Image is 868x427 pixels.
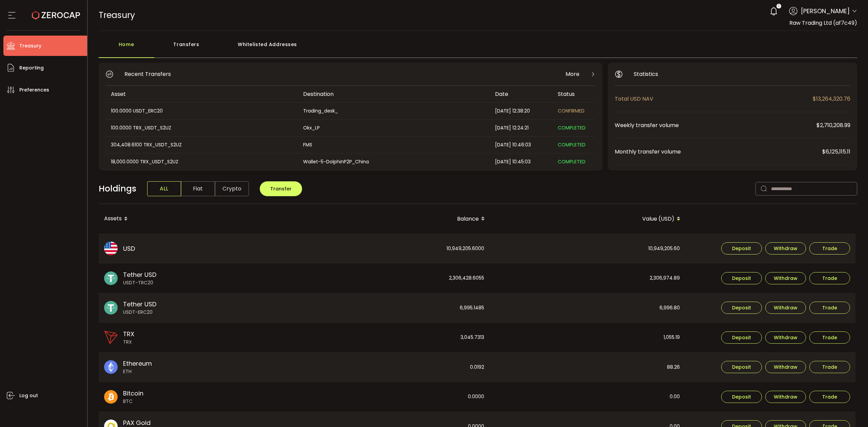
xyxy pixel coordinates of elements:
[765,331,806,344] button: Withdraw
[105,107,297,115] div: 100.0000 USDT_ERC20
[721,302,762,314] button: Deposit
[490,213,686,225] div: Value (USD)
[260,181,302,196] button: Transfer
[295,234,490,263] div: 10,949,205.6000
[295,293,490,323] div: 6,995.1485
[765,242,806,255] button: Withdraw
[99,38,154,58] div: Home
[147,181,181,196] span: ALL
[558,124,586,131] span: COMPLETED
[154,38,219,58] div: Transfers
[99,213,295,225] div: Assets
[732,246,751,251] span: Deposit
[298,107,489,115] div: Trading_desk_
[105,158,297,166] div: 18,000.0000 TRX_USDT_S2UZ
[615,121,816,129] span: Weekly transfer volume
[104,331,118,344] img: trx_portfolio.png
[490,107,552,115] div: [DATE] 12:38:20
[816,121,850,129] span: $2,710,208.99
[123,279,156,286] span: USDT-TRC20
[615,147,822,156] span: Monthly transfer volume
[105,124,297,132] div: 100.0000 TRX_USDT_S2UZ
[732,305,751,310] span: Deposit
[774,276,797,281] span: Withdraw
[19,41,41,51] span: Treasury
[295,353,490,382] div: 0.0192
[809,302,850,314] button: Trade
[490,382,685,412] div: 0.00
[123,359,152,368] span: Ethereum
[834,394,868,427] iframe: Chat Widget
[822,335,837,340] span: Trade
[99,9,135,21] span: Treasury
[765,391,806,403] button: Withdraw
[123,270,156,279] span: Tether USD
[105,141,297,149] div: 304,408.6100 TRX_USDT_S2UZ
[123,339,134,346] span: TRX
[558,141,586,148] span: COMPLETED
[104,390,118,404] img: btc_portfolio.svg
[809,242,850,255] button: Trade
[822,365,837,369] span: Trade
[19,63,44,73] span: Reporting
[634,70,658,78] span: Statistics
[181,181,215,196] span: Fiat
[774,335,797,340] span: Withdraw
[732,276,751,281] span: Deposit
[615,95,813,103] span: Total USD NAV
[298,141,489,149] div: FMS
[123,244,135,253] span: USD
[123,300,156,309] span: Tether USD
[809,391,850,403] button: Trade
[490,353,685,382] div: 88.26
[774,394,797,399] span: Withdraw
[104,360,118,374] img: eth_portfolio.svg
[295,213,490,225] div: Balance
[765,361,806,373] button: Withdraw
[124,70,171,78] span: Recent Transfers
[19,391,38,401] span: Log out
[774,305,797,310] span: Withdraw
[490,234,685,263] div: 10,949,205.60
[566,70,579,78] span: More
[295,382,490,412] div: 0.0000
[809,361,850,373] button: Trade
[732,394,751,399] span: Deposit
[19,85,49,95] span: Preferences
[809,272,850,284] button: Trade
[490,323,685,352] div: 1,055.19
[215,181,249,196] span: Crypto
[295,263,490,293] div: 2,306,428.6055
[123,389,143,398] span: Bitcoin
[490,263,685,293] div: 2,306,974.89
[822,305,837,310] span: Trade
[123,398,143,405] span: BTC
[104,242,118,255] img: usd_portfolio.svg
[104,271,118,285] img: usdt_portfolio.svg
[774,246,797,251] span: Withdraw
[732,335,751,340] span: Deposit
[295,323,490,352] div: 3,045.7313
[219,38,316,58] div: Whitelisted Addresses
[721,391,762,403] button: Deposit
[123,368,152,375] span: ETH
[490,141,552,149] div: [DATE] 10:46:03
[822,147,850,156] span: $6,125,115.11
[813,95,850,103] span: $13,264,320.76
[822,246,837,251] span: Trade
[822,394,837,399] span: Trade
[298,90,490,98] div: Destination
[298,158,489,166] div: Wallet-5-DolphinP2P_China
[123,329,134,339] span: TRX
[490,124,552,132] div: [DATE] 12:24:21
[789,19,857,27] span: Raw Trading Ltd (af7c49)
[552,90,595,98] div: Status
[778,4,780,8] span: 2
[490,293,685,323] div: 6,996.80
[558,158,586,165] span: COMPLETED
[105,90,298,98] div: Asset
[270,185,292,192] span: Transfer
[721,242,762,255] button: Deposit
[123,309,156,316] span: USDT-ERC20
